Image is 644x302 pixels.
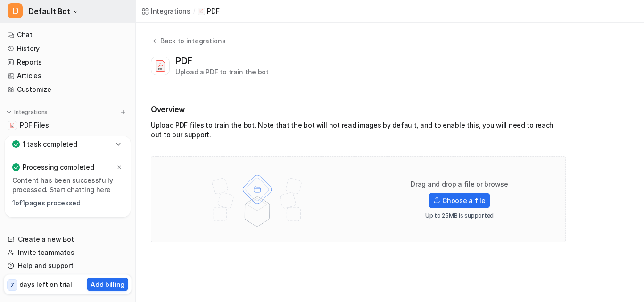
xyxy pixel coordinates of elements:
[4,69,132,82] a: Articles
[23,163,94,172] p: Processing completed
[4,233,132,246] a: Create a new Bot
[87,278,128,291] button: Add billing
[10,281,14,289] p: 7
[9,122,15,128] img: PDF Files
[4,259,132,272] a: Help and support
[193,7,195,16] span: /
[4,134,132,147] a: Explore all integrations
[151,36,225,55] button: Back to integrations
[50,186,111,194] a: Start chatting here
[151,6,190,16] div: Integrations
[4,246,132,259] a: Invite teammates
[4,83,132,96] a: Customize
[20,133,128,148] span: Explore all integrations
[4,107,50,117] button: Integrations
[8,3,23,18] span: D
[14,108,48,116] p: Integrations
[91,279,124,289] p: Add billing
[151,121,566,143] div: Upload PDF files to train the bot. Note that the bot will not read images by default, and to enab...
[6,109,12,115] img: expand menu
[151,104,566,115] h2: Overview
[23,139,77,149] p: 1 task completed
[4,28,132,41] a: Chat
[207,7,219,16] p: PDF
[28,5,70,18] span: Default Bot
[12,198,123,208] p: 1 of 1 pages processed
[19,279,72,289] p: days left on trial
[199,9,204,14] img: PDF icon
[4,56,132,69] a: Reports
[157,36,225,46] div: Back to integrations
[4,42,132,55] a: History
[175,67,269,77] div: Upload a PDF to train the bot
[12,176,123,195] p: Content has been successfully processed.
[198,7,219,16] a: PDF iconPDF
[196,166,319,232] img: File upload illustration
[429,193,490,208] label: Choose a file
[20,121,49,130] span: PDF Files
[141,6,190,16] a: Integrations
[433,197,440,204] img: Upload icon
[411,180,508,189] p: Drag and drop a file or browse
[425,212,494,220] p: Up to 25MB is supported
[120,109,126,115] img: menu_add.svg
[4,119,132,132] a: PDF FilesPDF Files
[175,55,196,66] div: PDF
